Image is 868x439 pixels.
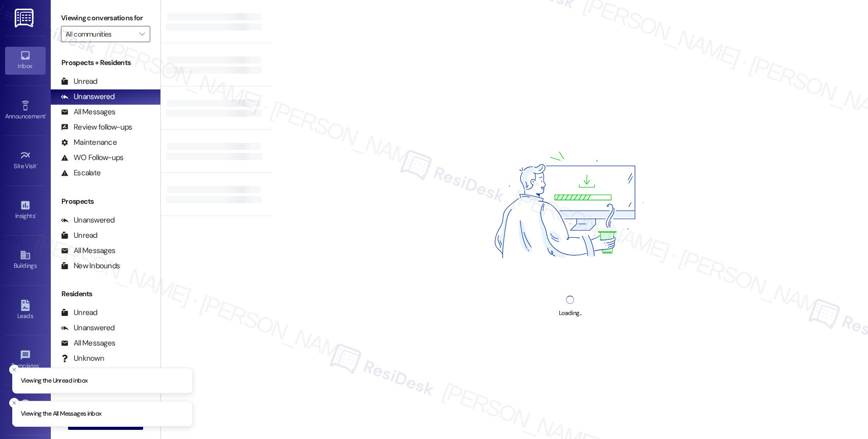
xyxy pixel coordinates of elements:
[61,76,97,87] div: Unread
[61,107,115,117] div: All Messages
[51,196,160,207] div: Prospects
[5,47,46,74] a: Inbox
[61,323,115,333] div: Unanswered
[65,26,134,42] input: All communities
[61,230,97,241] div: Unread
[37,161,38,168] span: •
[61,215,115,226] div: Unanswered
[45,111,47,118] span: •
[35,211,37,218] span: •
[61,245,115,256] div: All Messages
[5,246,46,274] a: Buildings
[61,152,123,163] div: WO Follow-ups
[5,197,46,224] a: Insights •
[61,10,150,26] label: Viewing conversations for
[61,261,120,271] div: New Inbounds
[559,308,582,319] div: Loading...
[21,376,87,385] p: Viewing the Unread inbox
[61,353,104,364] div: Unknown
[15,9,36,27] img: ResiDesk Logo
[61,168,101,178] div: Escalate
[61,307,97,318] div: Unread
[61,338,115,349] div: All Messages
[5,147,46,174] a: Site Visit •
[5,396,46,424] a: Account
[51,57,160,68] div: Prospects + Residents
[9,364,19,374] button: Close toast
[61,122,132,133] div: Review follow-ups
[51,289,160,299] div: Residents
[5,297,46,324] a: Leads
[21,410,102,419] p: Viewing the All Messages inbox
[139,30,145,38] i: 
[9,398,19,408] button: Close toast
[5,347,46,374] a: Templates •
[61,137,117,148] div: Maintenance
[61,91,115,102] div: Unanswered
